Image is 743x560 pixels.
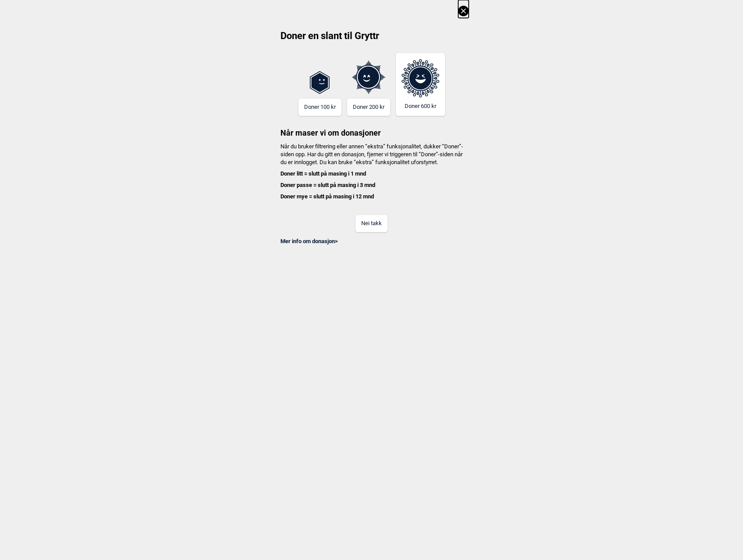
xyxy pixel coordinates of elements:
a: Mer info om donasjon> [280,238,338,244]
button: Doner 600 kr [396,53,445,116]
h4: Når du bruker filtrering eller annen “ekstra” funksjonalitet, dukker “Doner”-siden opp. Har du gi... [275,143,469,201]
h3: Når maser vi om donasjoner [275,116,469,138]
button: Nei takk [355,215,388,232]
b: Doner litt = slutt på masing i 1 mnd [280,170,366,177]
b: Doner passe = slutt på masing i 3 mnd [280,182,375,188]
button: Doner 200 kr [347,99,390,116]
button: Doner 100 kr [298,99,341,116]
h2: Doner en slant til Gryttr [275,29,469,49]
b: Doner mye = slutt på masing i 12 mnd [280,193,374,200]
